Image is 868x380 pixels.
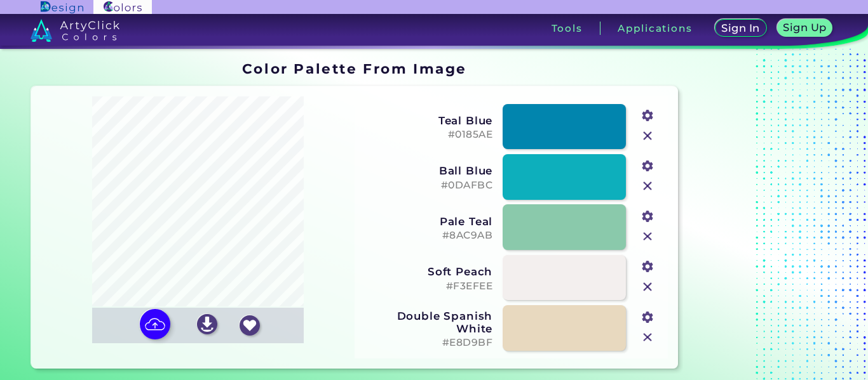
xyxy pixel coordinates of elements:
h5: Sign In [723,23,758,33]
a: Sign In [717,20,764,36]
h3: Tools [552,23,583,33]
iframe: Advertisement [683,56,842,374]
img: logo_artyclick_colors_white.svg [31,19,120,42]
img: icon_close.svg [639,228,656,245]
img: icon_close.svg [639,128,656,144]
img: ArtyClick Design logo [41,1,83,13]
h3: Soft Peach [363,265,492,278]
img: icon_close.svg [639,278,656,295]
h5: #F3EFEE [363,280,492,292]
h5: #0DAFBC [363,180,492,192]
h5: #8AC9AB [363,230,492,242]
img: icon_download_white.svg [197,314,217,334]
a: Sign Up [780,20,831,36]
h3: Teal Blue [363,114,492,127]
h5: #E8D9BF [363,337,492,349]
h1: Color Palette From Image [242,59,467,78]
img: icon_close.svg [639,178,656,194]
h5: Sign Up [785,23,824,32]
img: icon picture [140,309,170,339]
img: icon_close.svg [639,329,656,346]
h3: Pale Teal [363,215,492,228]
img: icon_favourite_white.svg [240,315,260,336]
h5: #0185AE [363,129,492,141]
h3: Applications [618,23,692,33]
h3: Double Spanish White [363,310,492,335]
h3: Ball Blue [363,164,492,177]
